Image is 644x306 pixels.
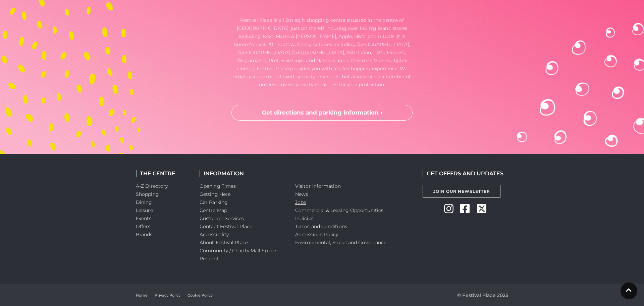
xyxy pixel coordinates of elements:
[295,207,383,213] a: Commercial & Leasing Opportunities
[200,239,248,246] a: About Festival Place
[200,223,252,229] a: Contact Festival Place
[457,291,508,299] p: © Festival Place 2025
[295,239,386,246] a: Environmental, Social and Governance
[187,293,213,298] a: Cookie Policy
[136,183,168,189] a: A-Z Directory
[136,207,153,213] a: Leisure
[136,223,151,229] a: Offers
[200,199,228,205] a: Car Parking
[136,199,152,205] a: Dining
[231,105,413,121] a: Get directions and parking information ›
[200,248,276,262] a: Community / Charity Mall Space Request
[295,215,314,221] a: Policies
[136,231,153,237] a: Brands
[200,215,244,221] a: Customer Services
[200,183,236,189] a: Opening Times
[200,231,229,237] a: Accessibility
[136,215,152,221] a: Events
[136,191,159,197] a: Shopping
[200,207,227,213] a: Centre Map
[295,183,341,189] a: Visitor information
[295,223,347,229] a: Terms and Conditions
[295,191,308,197] a: News
[423,170,503,177] h2: GET OFFERS AND UPDATES
[136,293,148,298] a: Home
[200,170,285,177] h2: INFORMATION
[200,191,230,197] a: Getting Here
[231,16,413,89] p: Festival Place is a 1.2m sq ft shopping centre situated in the centre of [GEOGRAPHIC_DATA], just ...
[423,185,500,198] a: Join Our Newsletter
[295,231,338,237] a: Admissions Policy
[155,293,180,298] a: Privacy Policy
[295,199,306,205] a: Jobs
[136,170,190,177] h2: THE CENTRE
